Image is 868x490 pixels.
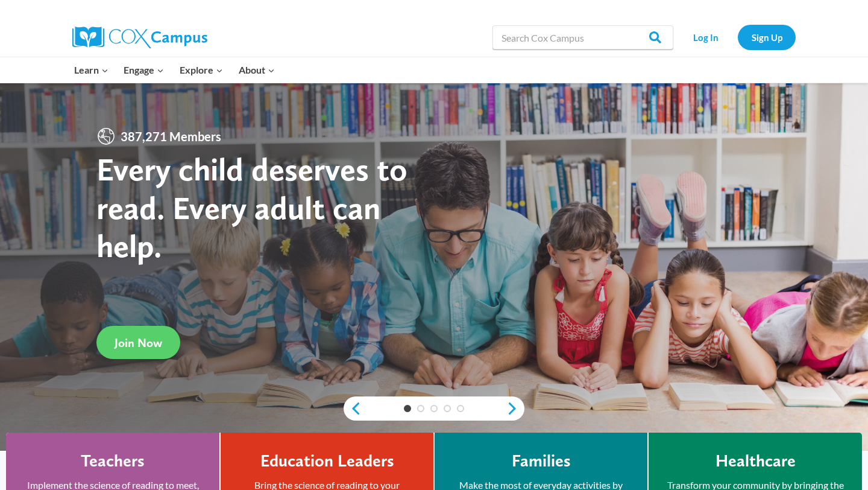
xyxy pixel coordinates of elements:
strong: Every child deserves to read. Every adult can help. [96,150,407,265]
span: Engage [124,62,164,78]
a: Sign Up [738,25,796,49]
a: Join Now [96,326,180,359]
a: 1 [404,405,411,412]
a: next [506,401,524,416]
span: About [239,62,275,78]
h4: Teachers [81,451,145,471]
h4: Education Leaders [260,451,394,471]
div: content slider buttons [344,396,524,421]
a: previous [344,401,362,416]
input: Search Cox Campus [492,25,673,49]
span: Explore [180,62,223,78]
span: 387,271 Members [116,127,226,146]
img: Cox Campus [72,27,207,48]
nav: Primary Navigation [66,57,282,83]
span: Join Now [115,336,162,350]
h4: Families [512,451,571,471]
a: 5 [457,405,464,412]
a: Log In [679,25,732,49]
a: 2 [417,405,424,412]
nav: Secondary Navigation [679,25,796,49]
a: 4 [444,405,451,412]
h4: Healthcare [715,451,796,471]
a: 3 [430,405,438,412]
span: Learn [74,62,108,78]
